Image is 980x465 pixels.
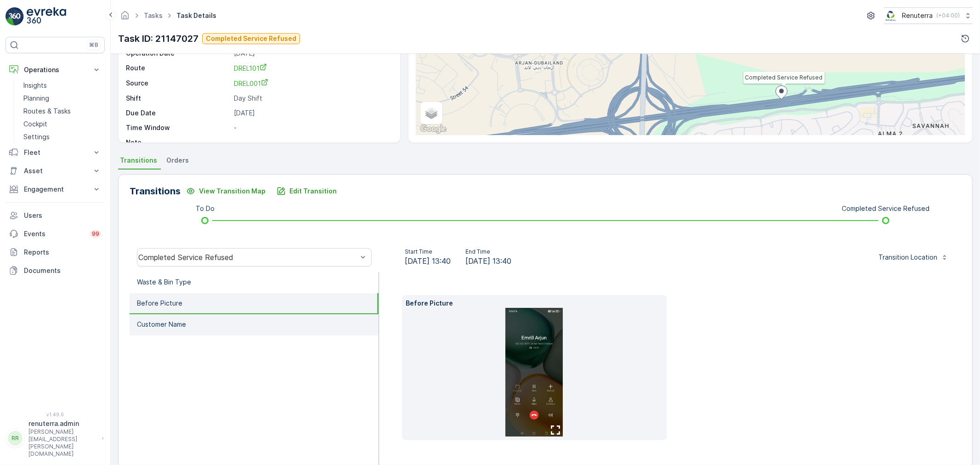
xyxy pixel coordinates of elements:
[234,138,391,147] p: -
[137,299,182,308] p: Before Picture
[24,266,101,275] p: Documents
[465,255,511,267] span: [DATE] 13:40
[137,278,191,287] p: Waste & Bin Type
[181,184,271,198] button: View Transition Map
[126,138,230,147] p: Note
[8,431,23,446] div: RR
[166,156,189,165] span: Orders
[234,94,391,103] p: Day Shift
[126,79,230,88] p: Source
[6,180,105,198] button: Engagement
[405,248,451,255] p: Start Time
[20,105,105,118] a: Routes & Tasks
[406,299,663,308] p: Before Picture
[120,14,130,22] a: Homepage
[24,229,85,238] p: Events
[878,253,937,262] p: Transition Location
[418,123,448,135] img: Google
[20,79,105,92] a: Insights
[28,419,97,428] p: renuterra.admin
[418,123,448,135] a: Open this area in Google Maps (opens a new window)
[405,255,451,267] span: [DATE] 13:40
[234,79,391,88] a: DREL001
[126,94,230,103] p: Shift
[421,103,442,123] a: Layers
[20,92,105,105] a: Planning
[137,320,186,329] p: Customer Name
[6,261,105,280] a: Documents
[138,253,357,261] div: Completed Service Refused
[196,204,215,213] p: To Do
[234,108,391,118] p: [DATE]
[23,119,47,129] p: Cockpit
[234,123,391,132] p: -
[6,143,105,162] button: Fleet
[6,243,105,261] a: Reports
[23,107,71,116] p: Routes & Tasks
[20,130,105,143] a: Settings
[465,248,511,255] p: End Time
[89,41,98,49] p: ⌘B
[6,225,105,243] a: Events99
[92,230,99,238] p: 99
[144,11,163,19] a: Tasks
[902,11,933,20] p: Renuterra
[130,184,181,198] p: Transitions
[873,250,954,265] button: Transition Location
[175,11,218,20] span: Task Details
[24,148,86,157] p: Fleet
[24,65,86,74] p: Operations
[505,308,563,437] img: b11a6045ac4b41b897f2c5014ae9a6ca.jpg
[234,63,391,73] a: DREL101
[126,108,230,118] p: Due Date
[289,187,337,196] p: Edit Transition
[6,61,105,79] button: Operations
[884,7,973,24] button: Renuterra(+04:00)
[118,32,198,45] p: Task ID: 21147027
[6,206,105,225] a: Users
[120,156,157,165] span: Transitions
[6,419,105,458] button: RRrenuterra.admin[PERSON_NAME][EMAIL_ADDRESS][PERSON_NAME][DOMAIN_NAME]
[24,166,86,176] p: Asset
[234,79,268,87] span: DREL001
[6,412,105,417] span: v 1.49.0
[199,187,266,196] p: View Transition Map
[23,81,47,90] p: Insights
[936,12,960,19] p: ( +04:00 )
[271,184,342,198] button: Edit Transition
[126,63,230,73] p: Route
[884,11,898,21] img: Screenshot_2024-07-26_at_13.33.01.png
[126,123,230,132] p: Time Window
[24,248,101,257] p: Reports
[20,118,105,130] a: Cockpit
[6,162,105,180] button: Asset
[842,204,929,213] p: Completed Service Refused
[202,33,300,44] button: Completed Service Refused
[23,94,49,103] p: Planning
[23,132,50,142] p: Settings
[206,34,296,43] p: Completed Service Refused
[28,428,97,458] p: [PERSON_NAME][EMAIL_ADDRESS][PERSON_NAME][DOMAIN_NAME]
[24,185,86,194] p: Engagement
[27,7,66,26] img: logo_light-DOdMpM7g.png
[6,7,24,26] img: logo
[234,64,267,72] span: DREL101
[24,211,101,220] p: Users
